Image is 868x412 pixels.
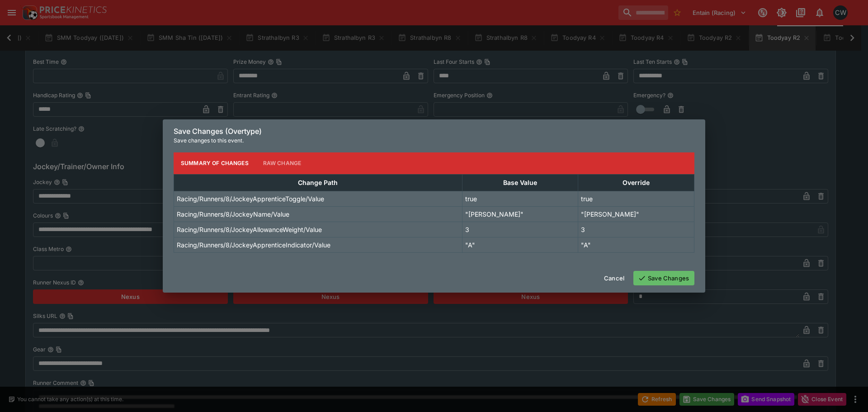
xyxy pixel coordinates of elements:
[177,209,289,219] p: Racing/Runners/8/JockeyName/Value
[462,222,578,237] td: 3
[177,240,330,250] p: Racing/Runners/8/JockeyApprenticeIndicator/Value
[174,136,694,145] p: Save changes to this event.
[256,152,309,174] button: Raw Change
[578,206,694,222] td: "[PERSON_NAME]"
[174,152,256,174] button: Summary of Changes
[462,174,578,191] th: Base Value
[578,222,694,237] td: 3
[578,174,694,191] th: Override
[174,127,694,136] h6: Save Changes (Overtype)
[177,194,324,204] p: Racing/Runners/8/JockeyApprenticeToggle/Value
[578,237,694,252] td: "A"
[599,271,630,285] button: Cancel
[633,271,694,285] button: Save Changes
[462,191,578,206] td: true
[462,206,578,222] td: "[PERSON_NAME]"
[177,225,322,234] p: Racing/Runners/8/JockeyAllowanceWeight/Value
[578,191,694,206] td: true
[462,237,578,252] td: "A"
[174,174,462,191] th: Change Path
